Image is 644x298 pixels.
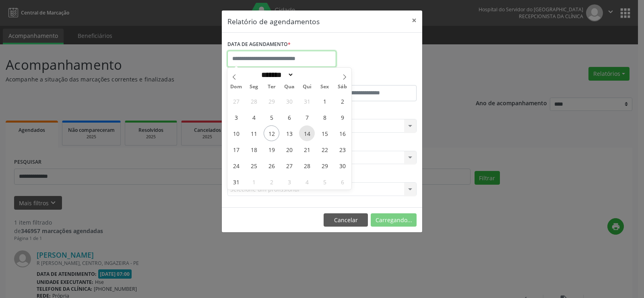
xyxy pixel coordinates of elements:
h5: Relatório de agendamentos [227,16,320,27]
span: Agosto 3, 2025 [228,109,244,125]
span: Agosto 1, 2025 [317,93,332,109]
span: Agosto 14, 2025 [299,125,315,141]
span: Qui [298,84,316,90]
span: Agosto 5, 2025 [264,109,279,125]
span: Agosto 11, 2025 [246,125,262,141]
span: Agosto 9, 2025 [334,109,350,125]
span: Agosto 12, 2025 [264,125,279,141]
span: Julho 31, 2025 [299,93,315,109]
span: Dom [227,84,245,90]
select: Month [258,71,294,79]
span: Agosto 30, 2025 [334,158,350,173]
span: Agosto 26, 2025 [264,158,279,173]
span: Agosto 27, 2025 [281,158,297,173]
span: Seg [245,84,263,90]
label: ATÉ [324,73,417,85]
span: Agosto 21, 2025 [299,142,315,157]
span: Agosto 25, 2025 [246,158,262,173]
span: Sáb [334,84,351,90]
span: Sex [316,84,334,90]
span: Agosto 29, 2025 [317,158,332,173]
span: Setembro 2, 2025 [264,174,279,190]
button: Close [406,10,422,30]
span: Agosto 31, 2025 [228,174,244,190]
span: Agosto 28, 2025 [299,158,315,173]
button: Cancelar [324,213,368,227]
span: Ter [263,84,281,90]
span: Setembro 3, 2025 [281,174,297,190]
span: Agosto 8, 2025 [317,109,332,125]
span: Agosto 19, 2025 [264,142,279,157]
span: Agosto 18, 2025 [246,142,262,157]
span: Qua [281,84,298,90]
span: Agosto 10, 2025 [228,125,244,141]
span: Agosto 6, 2025 [281,109,297,125]
span: Julho 29, 2025 [264,93,279,109]
span: Agosto 17, 2025 [228,142,244,157]
label: DATA DE AGENDAMENTO [227,38,291,51]
span: Agosto 22, 2025 [317,142,332,157]
span: Julho 30, 2025 [281,93,297,109]
span: Agosto 13, 2025 [281,125,297,141]
span: Julho 27, 2025 [228,93,244,109]
span: Agosto 2, 2025 [334,93,350,109]
span: Agosto 15, 2025 [317,125,332,141]
button: Carregando... [371,213,417,227]
span: Agosto 4, 2025 [246,109,262,125]
span: Agosto 23, 2025 [334,142,350,157]
span: Agosto 16, 2025 [334,125,350,141]
span: Agosto 20, 2025 [281,142,297,157]
span: Setembro 6, 2025 [334,174,350,190]
span: Julho 28, 2025 [246,93,262,109]
span: Agosto 7, 2025 [299,109,315,125]
span: Agosto 24, 2025 [228,158,244,173]
span: Setembro 4, 2025 [299,174,315,190]
input: Year [294,71,320,79]
span: Setembro 5, 2025 [317,174,332,190]
span: Setembro 1, 2025 [246,174,262,190]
